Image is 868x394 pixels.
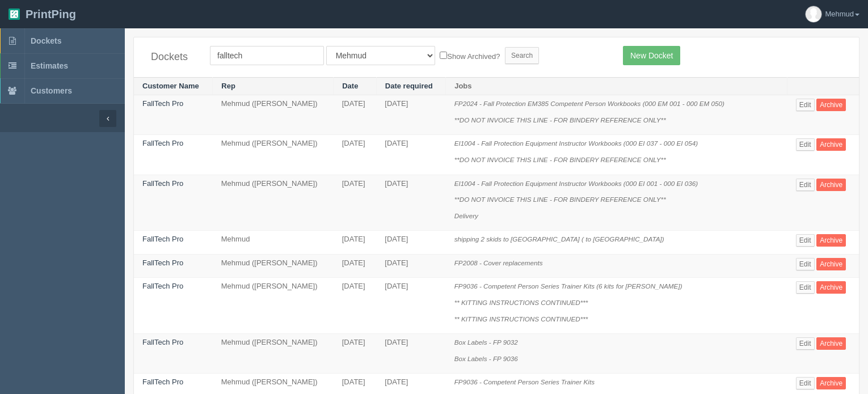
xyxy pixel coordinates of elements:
[342,82,358,90] a: Date
[454,259,543,266] i: FP2008 - Cover replacements
[796,234,815,247] a: Edit
[454,338,518,346] i: Box Labels - FP 9032
[334,278,377,334] td: [DATE]
[142,282,183,290] a: FallTech Pro
[816,337,846,350] a: Archive
[816,99,846,111] a: Archive
[376,95,445,135] td: [DATE]
[796,258,815,270] a: Edit
[213,334,334,374] td: Mehmud ([PERSON_NAME])
[151,52,193,63] h4: Dockets
[376,254,445,278] td: [DATE]
[31,36,61,45] span: Dockets
[454,235,664,243] i: shipping 2 skids to [GEOGRAPHIC_DATA] ( to [GEOGRAPHIC_DATA])
[213,254,334,278] td: Mehmud ([PERSON_NAME])
[454,212,478,219] i: Delivery
[623,46,680,65] a: New Docket
[454,116,666,124] i: **DO NOT INVOICE THIS LINE - FOR BINDERY REFERENCE ONLY**
[454,196,666,203] i: **DO NOT INVOICE THIS LINE - FOR BINDERY REFERENCE ONLY**
[334,334,377,374] td: [DATE]
[376,334,445,374] td: [DATE]
[213,135,334,175] td: Mehmud ([PERSON_NAME])
[816,281,846,294] a: Archive
[446,77,787,95] th: Jobs
[334,95,377,135] td: [DATE]
[221,82,235,90] a: Rep
[334,231,377,255] td: [DATE]
[142,235,183,243] a: FallTech Pro
[816,377,846,389] a: Archive
[796,179,815,191] a: Edit
[454,378,595,385] i: FP9036 - Competent Person Series Trainer Kits
[213,95,334,135] td: Mehmud ([PERSON_NAME])
[31,86,72,95] span: Customers
[334,254,377,278] td: [DATE]
[213,278,334,334] td: Mehmud ([PERSON_NAME])
[454,180,698,187] i: EI1004 - Fall Protection Equipment Instructor Workbooks (000 EI 001 - 000 EI 036)
[142,338,183,346] a: FallTech Pro
[213,231,334,255] td: Mehmud
[440,49,500,62] label: Show Archived?
[142,179,183,188] a: FallTech Pro
[142,259,183,267] a: FallTech Pro
[142,378,183,386] a: FallTech Pro
[796,138,815,151] a: Edit
[816,138,846,151] a: Archive
[454,355,518,362] i: Box Labels - FP 9036
[796,99,815,111] a: Edit
[454,139,698,147] i: EI1004 - Fall Protection Equipment Instructor Workbooks (000 EI 037 - 000 EI 054)
[142,99,183,108] a: FallTech Pro
[376,231,445,255] td: [DATE]
[454,315,588,323] i: ** KITTING INSTRUCTIONS CONTINUED***
[376,135,445,175] td: [DATE]
[213,175,334,231] td: Mehmud ([PERSON_NAME])
[142,82,199,90] a: Customer Name
[210,46,324,65] input: Customer Name
[816,234,846,247] a: Archive
[440,52,447,59] input: Show Archived?
[454,299,588,306] i: ** KITTING INSTRUCTIONS CONTINUED***
[796,337,815,350] a: Edit
[454,156,666,163] i: **DO NOT INVOICE THIS LINE - FOR BINDERY REFERENCE ONLY**
[376,278,445,334] td: [DATE]
[796,377,815,389] a: Edit
[9,9,20,20] img: logo-3e63b451c926e2ac314895c53de4908e5d424f24456219fb08d385ab2e579770.png
[142,139,183,147] a: FallTech Pro
[816,179,846,191] a: Archive
[816,258,846,270] a: Archive
[376,175,445,231] td: [DATE]
[454,282,682,290] i: FP9036 - Competent Person Series Trainer Kits (6 kits for [PERSON_NAME])
[385,82,433,90] a: Date required
[806,6,821,22] img: avatar_default-7531ab5dedf162e01f1e0bb0964e6a185e93c5c22dfe317fb01d7f8cd2b1632c.jpg
[505,47,539,64] input: Search
[334,135,377,175] td: [DATE]
[31,61,68,70] span: Estimates
[454,100,724,107] i: FP2024 - Fall Protection EM385 Competent Person Workbooks (000 EM 001 - 000 EM 050)
[334,175,377,231] td: [DATE]
[796,281,815,294] a: Edit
